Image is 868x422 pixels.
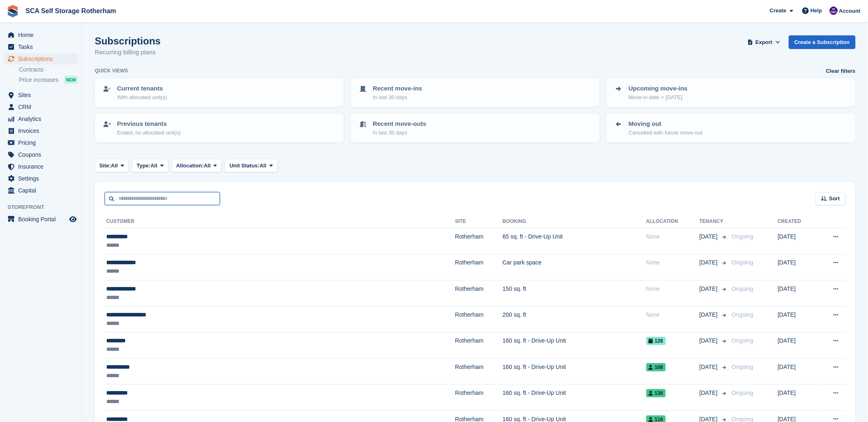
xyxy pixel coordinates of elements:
span: Ongoing [732,364,753,370]
td: 65 sq. ft - Drive-Up Unit [503,228,646,254]
div: None [646,285,700,293]
span: [DATE] [700,232,719,241]
span: Ongoing [732,233,753,240]
p: In last 30 days [373,93,422,102]
a: Price increases NEW [19,75,78,84]
td: 160 sq. ft - Drive-Up Unit [503,359,646,385]
span: CRM [18,101,68,113]
a: menu [4,41,78,53]
p: Move-in date > [DATE] [629,93,688,102]
button: Unit Status: All [225,159,277,172]
td: Rotherham [455,306,503,332]
a: Previous tenants Ended, no allocated unit(s) [96,114,343,141]
a: SCA Self Storage Rotherham [22,4,119,18]
img: Kelly Neesham [830,7,838,15]
p: Moving out [629,119,702,129]
button: Site: All [95,159,129,172]
span: Type: [137,162,151,170]
a: menu [4,125,78,137]
span: All [150,162,157,170]
td: Rotherham [455,280,503,306]
th: Created [778,215,817,228]
span: Export [756,38,772,46]
span: [DATE] [700,285,719,293]
div: NEW [64,76,78,84]
a: menu [4,101,78,113]
a: Recent move-ins In last 30 days [351,79,599,106]
span: Booking Portal [18,213,68,225]
a: Contracts [19,66,78,74]
span: Insurance [18,161,68,172]
span: Unit Status: [229,162,260,170]
span: 106 [646,363,666,371]
a: menu [4,137,78,148]
p: Cancelled with future move-out [629,129,702,137]
a: Preview store [68,214,78,224]
span: [DATE] [700,258,719,267]
span: All [260,162,267,170]
td: Rotherham [455,385,503,410]
span: Ongoing [732,311,753,318]
td: 150 sq. ft [503,280,646,306]
p: Current tenants [117,84,167,93]
td: [DATE] [778,280,817,306]
span: Subscriptions [18,53,68,65]
div: None [646,232,700,241]
button: Allocation: All [172,159,222,172]
h1: Subscriptions [95,35,161,46]
p: In last 30 days [373,129,426,137]
span: Analytics [18,113,68,125]
td: [DATE] [778,359,817,385]
td: Car park space [503,254,646,280]
a: Create a Subscription [789,35,856,49]
a: Recent move-outs In last 30 days [351,114,599,141]
span: [DATE] [700,311,719,319]
td: Rotherham [455,332,503,358]
span: [DATE] [700,389,719,397]
button: Type: All [132,159,168,172]
span: Sites [18,89,68,101]
span: Ongoing [732,259,753,266]
div: None [646,311,700,319]
td: 160 sq. ft - Drive-Up Unit [503,385,646,410]
p: Recent move-ins [373,84,422,93]
th: Allocation [646,215,700,228]
img: stora-icon-8386f47178a22dfd0bd8f6a31ec36ba5ce8667c1dd55bd0f319d3a0aa187defe.svg [7,5,19,17]
a: menu [4,149,78,160]
span: Ongoing [732,390,753,396]
td: Rotherham [455,359,503,385]
button: Export [746,35,782,49]
th: Tenancy [700,215,728,228]
span: Price increases [19,76,58,84]
p: With allocated unit(s) [117,93,167,102]
th: Booking [503,215,646,228]
span: Invoices [18,125,68,137]
td: 200 sq. ft [503,306,646,332]
p: Recurring billing plans [95,48,161,57]
span: Pricing [18,137,68,148]
td: 160 sq. ft - Drive-Up Unit [503,332,646,358]
span: [DATE] [700,363,719,371]
p: Previous tenants [117,119,181,129]
a: menu [4,185,78,196]
th: Customer [105,215,455,228]
td: [DATE] [778,332,817,358]
a: menu [4,53,78,65]
td: Rotherham [455,228,503,254]
span: Tasks [18,41,68,53]
a: Upcoming move-ins Move-in date > [DATE] [607,79,855,106]
span: [DATE] [700,336,719,345]
a: Clear filters [826,67,856,75]
span: Help [811,7,822,15]
span: Capital [18,185,68,196]
span: 136 [646,389,666,397]
span: Site: [99,162,111,170]
span: Allocation: [176,162,204,170]
th: Site [455,215,503,228]
a: Moving out Cancelled with future move-out [607,114,855,141]
span: Ongoing [732,285,753,292]
a: Current tenants With allocated unit(s) [96,79,343,106]
p: Recent move-outs [373,119,426,129]
a: menu [4,113,78,125]
a: menu [4,161,78,172]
